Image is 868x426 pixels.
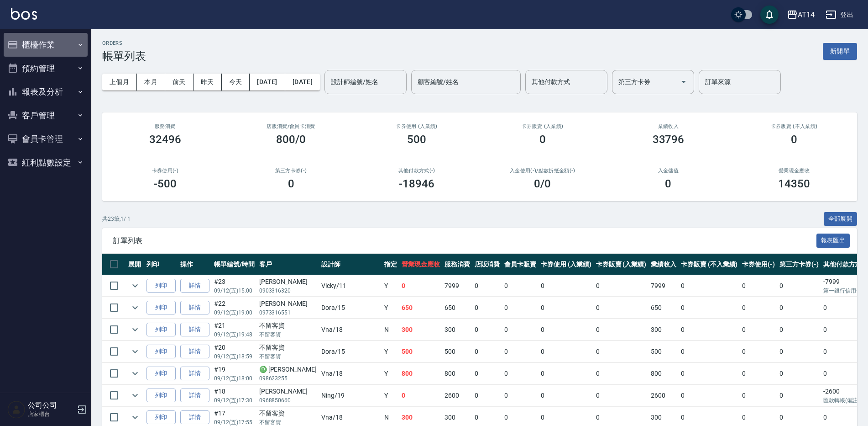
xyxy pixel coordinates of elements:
[28,401,74,410] h5: 公司公司
[128,323,142,336] button: expand row
[472,297,502,319] td: 0
[648,341,679,362] td: 500
[180,301,209,315] a: 詳情
[399,254,442,275] th: 營業現金應收
[742,168,846,174] h2: 營業現金應收
[594,319,649,341] td: 0
[399,275,442,297] td: 0
[442,297,472,319] td: 650
[319,385,382,406] td: Ning /19
[146,410,176,425] button: 列印
[777,385,821,406] td: 0
[239,168,343,174] h2: 第三方卡券(-)
[472,363,502,384] td: 0
[676,75,691,89] button: Open
[113,236,816,245] span: 訂單列表
[180,323,209,337] a: 詳情
[4,127,88,151] button: 會員卡管理
[399,177,434,190] h3: -18946
[539,275,594,297] td: 0
[816,236,850,245] a: 報表匯出
[399,319,442,341] td: 300
[128,410,142,424] button: expand row
[102,215,131,223] p: 共 23 筆, 1 / 1
[594,254,649,275] th: 卡券販賣 (入業績)
[4,33,88,57] button: 櫃檯作業
[648,385,679,406] td: 2600
[679,385,740,406] td: 0
[679,341,740,362] td: 0
[539,133,546,146] h3: 0
[319,319,382,341] td: Vna /18
[319,363,382,384] td: Vna /18
[212,363,257,384] td: #19
[491,168,595,174] h2: 入金使用(-) /點數折抵金額(-)
[472,385,502,406] td: 0
[146,367,176,381] button: 列印
[214,374,255,383] p: 09/12 (五) 18:00
[102,40,146,46] h2: ORDERS
[442,319,472,341] td: 300
[212,341,257,362] td: #20
[442,341,472,362] td: 500
[165,74,193,91] button: 前天
[212,275,257,297] td: #23
[399,297,442,319] td: 650
[594,297,649,319] td: 0
[534,177,551,190] h3: 0 /0
[4,57,88,80] button: 預約管理
[382,385,399,406] td: Y
[822,6,857,23] button: 登出
[679,254,740,275] th: 卡券販賣 (不入業績)
[259,365,317,374] div: ♎ [PERSON_NAME]
[214,330,255,339] p: 09/12 (五) 19:48
[146,345,176,359] button: 列印
[382,319,399,341] td: N
[259,299,317,309] div: [PERSON_NAME]
[180,367,209,381] a: 詳情
[823,47,857,55] a: 新開單
[472,275,502,297] td: 0
[539,297,594,319] td: 0
[740,254,777,275] th: 卡券使用(-)
[257,254,319,275] th: 客戶
[126,254,144,275] th: 展開
[740,363,777,384] td: 0
[149,133,181,146] h3: 32496
[760,5,779,24] button: save
[180,279,209,293] a: 詳情
[4,80,88,104] button: 報表及分析
[276,133,306,146] h3: 800/0
[777,363,821,384] td: 0
[777,254,821,275] th: 第三方卡券(-)
[180,345,209,359] a: 詳情
[777,319,821,341] td: 0
[259,321,317,330] div: 不留客資
[617,123,721,129] h2: 業績收入
[740,385,777,406] td: 0
[214,287,255,295] p: 09/12 (五) 15:00
[679,275,740,297] td: 0
[180,410,209,425] a: 詳情
[777,275,821,297] td: 0
[382,275,399,297] td: Y
[128,301,142,314] button: expand row
[798,9,815,21] div: AT14
[665,177,671,190] h3: 0
[382,297,399,319] td: Y
[502,275,539,297] td: 0
[319,275,382,297] td: Vicky /11
[648,275,679,297] td: 7999
[259,352,317,361] p: 不留客資
[4,104,88,128] button: 客戶管理
[239,123,343,129] h2: 店販消費 /會員卡消費
[382,363,399,384] td: Y
[539,341,594,362] td: 0
[777,341,821,362] td: 0
[539,254,594,275] th: 卡券使用 (入業績)
[740,319,777,341] td: 0
[442,385,472,406] td: 2600
[472,319,502,341] td: 0
[539,319,594,341] td: 0
[128,367,142,380] button: expand row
